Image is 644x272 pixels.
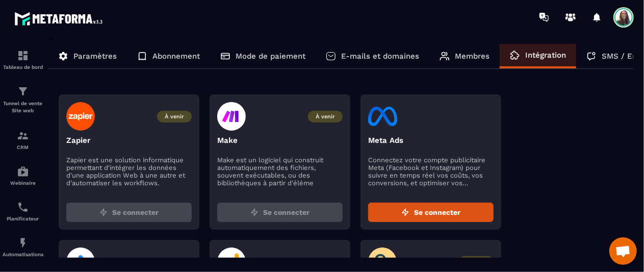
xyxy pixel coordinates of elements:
[3,252,43,257] p: Automatisations
[459,256,494,268] span: À venir
[415,207,461,217] span: Se connecter
[455,52,490,61] p: Membres
[3,64,43,70] p: Tableau de bord
[17,201,29,213] img: scheduler
[157,111,192,122] span: À venir
[217,136,343,145] p: Make
[3,42,43,78] a: formationformationTableau de bord
[3,216,43,221] p: Planificateur
[3,78,43,122] a: formationformationTunnel de vente Site web
[73,52,117,61] p: Paramètres
[525,51,566,60] p: Intégration
[3,144,43,150] p: CRM
[250,208,259,216] img: zap.8ac5aa27.svg
[99,208,108,216] img: zap.8ac5aa27.svg
[66,203,192,222] button: Se connecter
[113,207,159,217] span: Se connecter
[3,158,43,193] a: automationsautomationsWebinaire
[3,229,43,265] a: automationsautomationsAutomatisations
[17,85,29,97] img: formation
[264,207,310,217] span: Se connecter
[609,237,637,265] div: Ouvrir le chat
[236,52,305,61] p: Mode de paiement
[217,156,343,187] p: Make est un logiciel qui construit automatiquement des fichiers, souvent exécutables, ou des bibl...
[3,180,43,186] p: Webinaire
[17,130,29,142] img: formation
[368,203,494,222] button: Se connecter
[308,111,343,122] span: À venir
[217,203,343,222] button: Se connecter
[17,165,29,178] img: automations
[3,122,43,158] a: formationformationCRM
[217,102,246,131] img: make-logo.47d65c36.svg
[401,208,409,216] img: zap.8ac5aa27.svg
[152,52,200,61] p: Abonnement
[66,136,192,145] p: Zapier
[66,102,95,131] img: zapier-logo.003d59f5.svg
[368,156,494,187] p: Connectez votre compte publicitaire Meta (Facebook et Instagram) pour suivre en temps réel vos co...
[3,100,43,114] p: Tunnel de vente Site web
[17,237,29,249] img: automations
[17,50,29,62] img: formation
[3,193,43,229] a: schedulerschedulerPlanificateur
[341,52,419,61] p: E-mails et domaines
[368,102,397,131] img: facebook-logo.eb727249.svg
[368,136,494,145] p: Meta Ads
[14,9,106,28] img: logo
[66,156,192,187] p: Zapier est une solution informatique permettant d'intégrer les données d'une application Web à un...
